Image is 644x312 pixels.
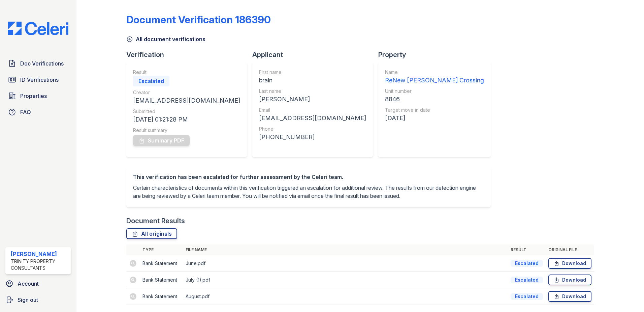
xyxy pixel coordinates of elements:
[5,105,71,119] a: FAQ
[140,255,183,272] td: Bank Statement
[18,280,39,288] span: Account
[183,255,508,272] td: June.pdf
[259,107,366,113] div: Email
[548,291,591,302] a: Download
[259,132,366,142] div: [PHONE_NUMBER]
[133,108,240,115] div: Submitted
[20,76,59,84] span: ID Verifications
[133,69,240,76] div: Result
[3,22,74,35] img: CE_Logo_Blue-a8612792a0a2168367f1c8372b55b34899dd931a85d93a1a3d3e32e68fde9ad4.png
[511,293,543,300] div: Escalated
[11,250,68,258] div: [PERSON_NAME]
[133,127,240,134] div: Result summary
[20,108,31,116] span: FAQ
[385,76,484,85] div: ReNew [PERSON_NAME] Crossing
[385,107,484,113] div: Target move in date
[385,113,484,123] div: [DATE]
[5,73,71,86] a: ID Verifications
[3,277,74,290] a: Account
[140,288,183,305] td: Bank Statement
[140,244,183,255] th: Type
[183,244,508,255] th: File name
[140,272,183,288] td: Bank Statement
[385,88,484,95] div: Unit number
[133,115,240,124] div: [DATE] 01:21:28 PM
[252,50,378,59] div: Applicant
[548,275,591,285] a: Download
[126,50,252,59] div: Verification
[3,293,74,307] a: Sign out
[18,296,38,304] span: Sign out
[385,69,484,76] div: Name
[133,173,484,181] div: This verification has been escalated for further assessment by the Celeri team.
[5,89,71,103] a: Properties
[126,216,185,226] div: Document Results
[5,57,71,70] a: Doc Verifications
[546,244,594,255] th: Original file
[133,96,240,105] div: [EMAIL_ADDRESS][DOMAIN_NAME]
[259,113,366,123] div: [EMAIL_ADDRESS][DOMAIN_NAME]
[511,277,543,283] div: Escalated
[511,260,543,267] div: Escalated
[385,69,484,85] a: Name ReNew [PERSON_NAME] Crossing
[183,288,508,305] td: August.pdf
[126,14,271,26] div: Document Verification 186390
[259,76,366,85] div: brain
[259,126,366,132] div: Phone
[20,59,64,68] span: Doc Verifications
[126,35,205,43] a: All document verifications
[259,95,366,104] div: [PERSON_NAME]
[126,228,177,239] a: All originals
[133,89,240,96] div: Creator
[548,258,591,269] a: Download
[133,184,484,200] p: Certain characteristics of documents within this verification triggered an escalation for additio...
[378,50,496,59] div: Property
[385,95,484,104] div: 8846
[259,88,366,95] div: Last name
[11,258,68,271] div: Trinity Property Consultants
[183,272,508,288] td: July (1).pdf
[133,76,169,86] div: Escalated
[259,69,366,76] div: First name
[508,244,546,255] th: Result
[20,92,47,100] span: Properties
